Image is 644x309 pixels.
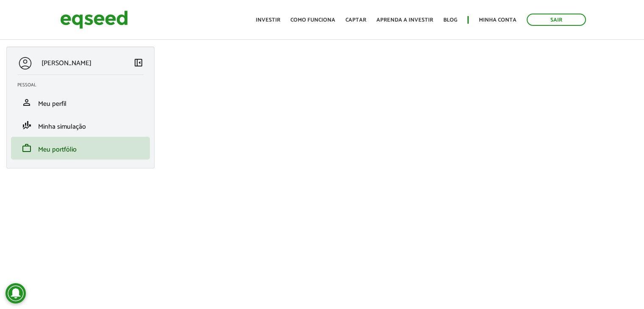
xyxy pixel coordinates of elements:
[290,17,335,23] a: Como funciona
[11,137,150,160] li: Meu portfólio
[41,59,91,67] p: [PERSON_NAME]
[345,17,366,23] a: Captar
[527,14,586,26] a: Sair
[17,143,144,153] a: workMeu portfólio
[38,144,77,155] span: Meu portfólio
[22,120,32,130] span: finance_mode
[22,143,32,153] span: work
[256,17,280,23] a: Investir
[22,97,32,108] span: person
[479,17,517,23] a: Minha conta
[60,8,128,31] img: EqSeed
[11,114,150,137] li: Minha simulação
[38,121,86,132] span: Minha simulação
[133,58,144,69] a: Colapsar menu
[376,17,433,23] a: Aprenda a investir
[38,98,66,110] span: Meu perfil
[17,120,144,130] a: finance_modeMinha simulação
[17,83,150,88] h2: Pessoal
[17,97,144,108] a: personMeu perfil
[443,17,457,23] a: Blog
[133,58,144,68] span: left_panel_close
[11,91,150,114] li: Meu perfil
